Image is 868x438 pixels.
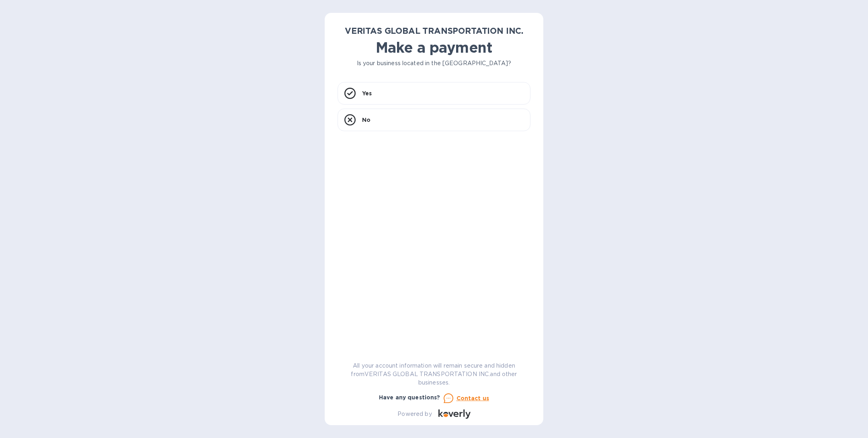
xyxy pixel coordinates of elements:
h1: Make a payment [338,39,530,56]
b: VERITAS GLOBAL TRANSPORTATION INC. [345,26,523,36]
p: Yes [362,89,372,97]
p: Is your business located in the [GEOGRAPHIC_DATA]? [338,59,530,68]
u: Contact us [457,395,489,401]
b: Have any questions? [379,394,440,401]
p: No [362,116,371,124]
p: All your account information will remain secure and hidden from VERITAS GLOBAL TRANSPORTATION INC... [338,362,530,387]
p: Powered by [397,410,432,418]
